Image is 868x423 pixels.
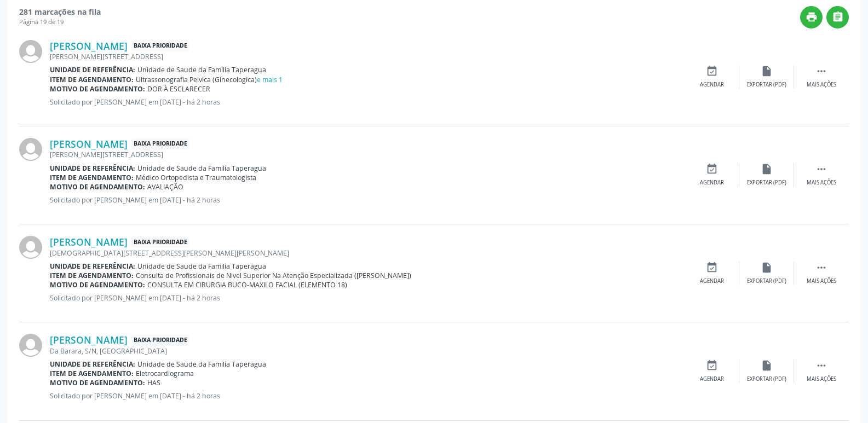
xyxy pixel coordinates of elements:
[131,138,189,150] span: Baixa Prioridade
[50,293,685,303] p: Solicitado por [PERSON_NAME] em [DATE] - há 2 horas
[50,52,685,61] div: [PERSON_NAME][STREET_ADDRESS]
[131,236,189,248] span: Baixa Prioridade
[807,375,836,383] div: Mais ações
[50,262,135,271] b: Unidade de referência:
[19,40,42,63] img: img
[50,248,685,258] div: [DEMOGRAPHIC_DATA][STREET_ADDRESS][PERSON_NAME][PERSON_NAME]
[815,163,827,175] i: 
[706,360,718,372] i: event_available
[826,6,849,28] button: 
[50,271,134,280] b: Item de agendamento:
[147,84,210,94] span: DOR À ESCLARECER
[50,40,128,52] a: [PERSON_NAME]
[807,277,836,285] div: Mais ações
[19,18,101,27] div: Página 19 de 19
[806,11,818,23] i: print
[147,378,160,387] span: HAS
[700,277,724,285] div: Agendar
[136,75,283,84] span: Ultrassonografia Pelvica (Ginecologica)
[807,81,836,89] div: Mais ações
[136,271,411,280] span: Consulta de Profissionais de Nivel Superior Na Atenção Especializada ([PERSON_NAME])
[50,84,145,94] b: Motivo de agendamento:
[761,163,773,175] i: insert_drive_file
[50,173,134,182] b: Item de agendamento:
[50,97,685,107] p: Solicitado por [PERSON_NAME] em [DATE] - há 2 horas
[761,262,773,274] i: insert_drive_file
[19,236,42,259] img: img
[706,65,718,77] i: event_available
[700,179,724,187] div: Agendar
[50,346,685,356] div: Da Barara, S/N, [GEOGRAPHIC_DATA]
[50,65,135,74] b: Unidade de referência:
[747,179,786,187] div: Exportar (PDF)
[700,81,724,89] div: Agendar
[147,182,183,192] span: AVALIAÇÃO
[19,334,42,357] img: img
[747,375,786,383] div: Exportar (PDF)
[50,195,685,205] p: Solicitado por [PERSON_NAME] em [DATE] - há 2 horas
[761,65,773,77] i: insert_drive_file
[50,369,134,378] b: Item de agendamento:
[761,360,773,372] i: insert_drive_file
[137,262,266,271] span: Unidade de Saude da Familia Taperagua
[50,138,128,150] a: [PERSON_NAME]
[50,280,145,289] b: Motivo de agendamento:
[50,378,145,387] b: Motivo de agendamento:
[700,375,724,383] div: Agendar
[50,164,135,173] b: Unidade de referência:
[50,150,685,159] div: [PERSON_NAME][STREET_ADDRESS]
[131,334,189,346] span: Baixa Prioridade
[800,6,823,28] button: print
[19,138,42,161] img: img
[815,262,827,274] i: 
[815,360,827,372] i: 
[807,179,836,187] div: Mais ações
[137,360,266,369] span: Unidade de Saude da Familia Taperagua
[131,40,189,52] span: Baixa Prioridade
[136,369,194,378] span: Eletrocardiograma
[19,7,101,17] strong: 281 marcações na fila
[136,173,256,182] span: Médico Ortopedista e Traumatologista
[747,81,786,89] div: Exportar (PDF)
[747,277,786,285] div: Exportar (PDF)
[50,391,685,401] p: Solicitado por [PERSON_NAME] em [DATE] - há 2 horas
[147,280,347,289] span: CONSULTA EM CIRURGIA BUCO-MAXILO FACIAL (ELEMENTO 18)
[50,182,145,192] b: Motivo de agendamento:
[832,11,844,23] i: 
[50,334,128,346] a: [PERSON_NAME]
[50,236,128,248] a: [PERSON_NAME]
[706,163,718,175] i: event_available
[137,65,266,74] span: Unidade de Saude da Familia Taperagua
[50,75,134,84] b: Item de agendamento:
[257,75,283,84] a: e mais 1
[815,65,827,77] i: 
[137,164,266,173] span: Unidade de Saude da Familia Taperagua
[706,262,718,274] i: event_available
[50,360,135,369] b: Unidade de referência:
